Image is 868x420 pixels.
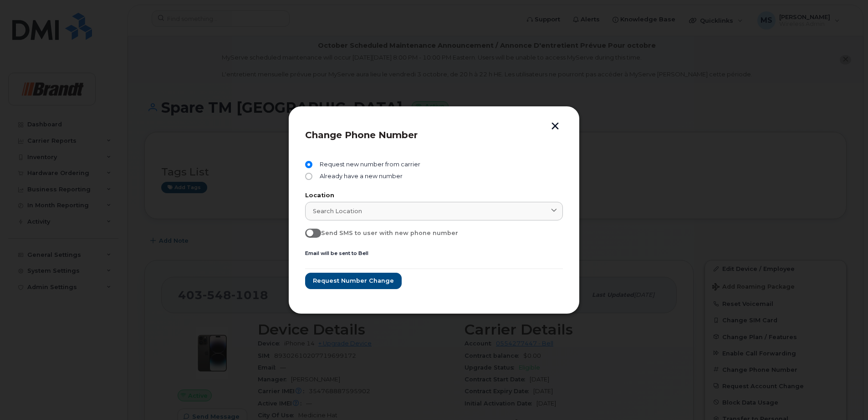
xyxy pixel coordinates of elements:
[321,230,458,236] span: Send SMS to user with new phone number
[316,161,420,168] span: Request new number from carrier
[305,273,402,289] button: Request number change
[313,276,394,285] span: Request number change
[305,229,312,236] input: Send SMS to user with new phone number
[305,130,418,140] span: Change Phone Number
[305,173,312,180] input: Already have a new number
[305,193,563,199] label: Location
[313,207,362,215] span: Search location
[305,161,312,168] input: Request new number from carrier
[305,250,368,256] small: Email will be sent to Bell
[305,202,563,220] a: Search location
[316,173,403,180] span: Already have a new number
